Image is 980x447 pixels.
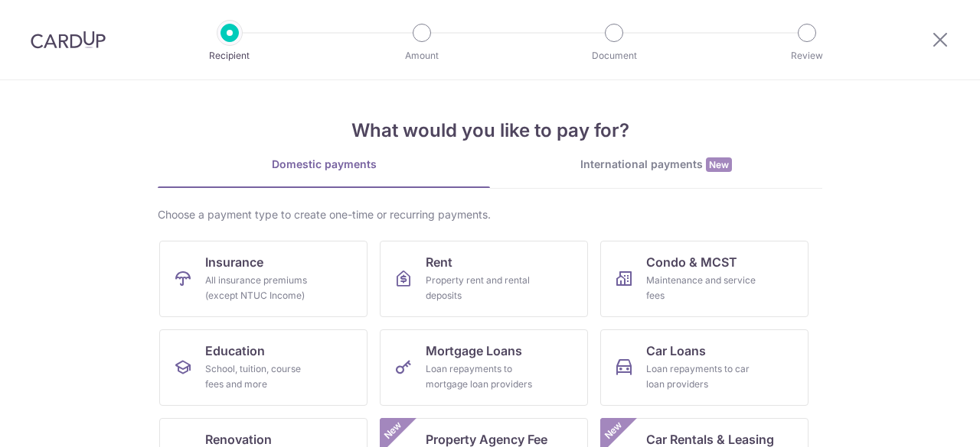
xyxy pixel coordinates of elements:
span: Education [205,342,265,360]
span: New [601,418,626,443]
span: Insurance [205,253,263,271]
div: Loan repayments to car loan providers [646,361,756,392]
img: CardUp [31,31,106,49]
span: Condo & MCST [646,253,737,271]
div: Domestic payments [158,157,490,172]
div: Loan repayments to mortgage loan providers [426,361,536,392]
a: Mortgage LoansLoan repayments to mortgage loan providers [380,329,588,406]
div: Property rent and rental deposits [426,273,536,303]
span: Mortgage Loans [426,342,522,360]
div: School, tuition, course fees and more [205,361,315,392]
a: InsuranceAll insurance premiums (except NTUC Income) [159,241,367,317]
div: All insurance premiums (except NTUC Income) [205,273,315,303]
a: Car LoansLoan repayments to car loan providers [600,329,808,406]
a: Condo & MCSTMaintenance and service fees [600,241,808,317]
div: International payments [490,157,822,173]
div: Choose a payment type to create one-time or recurring payments. [158,207,822,222]
h4: What would you like to pay for? [158,117,822,144]
p: Amount [365,48,479,63]
span: Car Loans [646,342,706,360]
p: Review [750,48,864,63]
span: Rent [426,253,452,271]
a: RentProperty rent and rental deposits [380,241,588,317]
span: New [706,157,732,172]
span: New [381,418,406,443]
p: Recipient [173,48,286,63]
a: EducationSchool, tuition, course fees and more [159,329,367,406]
p: Document [557,48,671,63]
div: Maintenance and service fees [646,273,756,303]
iframe: Opens a widget where you can find more information [882,401,965,439]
